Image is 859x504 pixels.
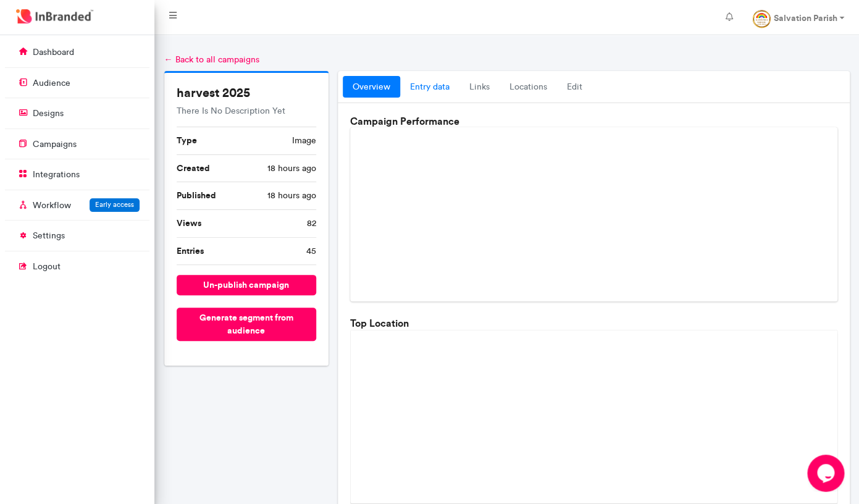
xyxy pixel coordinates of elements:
p: There Is No Description Yet [177,105,316,117]
a: settings [5,224,149,247]
p: audience [33,77,70,90]
p: campaigns [33,138,77,151]
a: locations [500,76,557,98]
p: designs [33,107,64,120]
a: integrations [5,162,149,186]
span: Early access [95,200,134,209]
p: dashboard [33,46,74,59]
a: campaigns [5,132,149,156]
b: Entries [177,245,204,256]
b: Views [177,217,201,229]
a: overview [343,76,400,98]
span: 45 [306,245,316,258]
iframe: chat widget [807,455,847,492]
button: un-publish campaign [177,275,316,295]
button: Generate segment from audience [177,308,316,341]
a: ← Back to all campaigns [164,54,259,65]
h6: Campaign Performance [350,115,837,127]
strong: Salvation Parish [773,12,837,23]
h6: Top Location [350,317,837,329]
span: 82 [307,217,316,230]
b: Published [177,190,216,201]
a: entry data [400,76,459,98]
p: settings [33,230,65,242]
a: links [459,76,500,98]
b: Created [177,162,210,174]
a: audience [5,71,149,94]
span: image [292,135,316,147]
a: dashboard [5,40,149,64]
img: InBranded Logo [13,6,96,27]
span: 18 hours ago [267,190,316,202]
span: 18 hours ago [267,162,316,175]
h5: harvest 2025 [177,85,316,100]
p: logout [33,261,61,273]
a: Edit [557,76,592,98]
img: profile dp [752,10,771,28]
p: Workflow [33,199,71,212]
b: Type [177,135,197,146]
a: designs [5,101,149,125]
a: WorkflowEarly access [5,193,149,217]
a: Salvation Parish [742,5,854,30]
p: integrations [33,169,80,181]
